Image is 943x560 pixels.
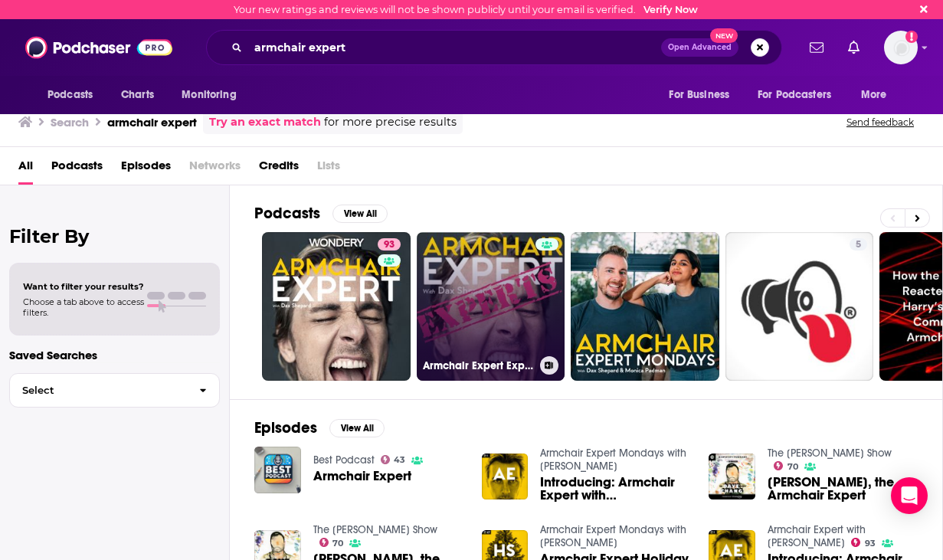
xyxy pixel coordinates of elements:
a: 5 [725,232,874,381]
span: Networks [189,153,241,185]
span: Open Advanced [668,44,732,51]
button: Select [9,373,220,408]
span: Choose a tab above to access filters. [23,296,144,318]
a: 93 [378,238,401,251]
img: Armchair Expert [254,447,301,493]
a: PodcastsView All [254,204,388,223]
span: 43 [394,457,405,463]
button: View All [329,419,385,437]
span: 70 [787,463,798,470]
a: The Dave Chang Show [313,523,437,536]
span: 70 [332,540,343,547]
svg: Email not verified [905,31,918,43]
img: User Profile [884,31,918,64]
h3: Search [51,115,89,129]
a: 93 [262,232,411,381]
a: Podcasts [51,153,103,185]
span: Podcasts [47,84,93,106]
a: Credits [259,153,299,185]
span: 5 [856,237,861,253]
span: Charts [121,84,154,106]
div: Your new ratings and reviews will not be shown publicly until your email is verified. [234,4,698,15]
a: Show notifications dropdown [804,34,830,61]
span: Logged in as charlottestone [884,31,918,64]
img: Dax Shepard, the Armchair Expert [709,454,755,500]
button: open menu [748,80,853,110]
a: 43 [381,455,406,464]
span: 93 [384,237,395,253]
span: For Business [669,84,729,106]
img: Introducing: Armchair Expert with Dax Shepard [482,454,529,500]
div: Open Intercom Messenger [891,477,928,514]
a: Armchair Expert [313,470,411,483]
a: Charts [111,80,163,110]
button: open menu [850,80,906,110]
a: Armchair Expert with Dax Shepard [768,523,866,549]
span: Introducing: Armchair Expert with [PERSON_NAME] [540,476,690,502]
span: Lists [317,153,340,185]
span: 93 [865,540,876,547]
input: Search podcasts, credits, & more... [248,35,661,60]
a: All [18,153,33,185]
button: open menu [658,80,748,110]
a: Dax Shepard, the Armchair Expert [768,476,918,502]
a: Episodes [121,153,171,185]
span: New [710,28,738,43]
h2: Podcasts [254,204,320,223]
button: Open AdvancedNew [661,38,738,57]
h2: Filter By [9,225,220,247]
a: 93 [851,538,876,547]
a: Armchair Expert Mondays with Dax Shepard [540,523,686,549]
h3: armchair expert [107,115,197,129]
a: Introducing: Armchair Expert with Dax Shepard [540,476,690,502]
a: 70 [319,538,344,547]
button: Show profile menu [884,31,918,64]
span: Monitoring [182,84,236,106]
a: 5 [850,238,867,251]
a: Armchair Expert Experts [417,232,565,381]
a: Best Podcast [313,454,375,467]
span: Select [10,385,187,395]
button: open menu [171,80,256,110]
h2: Episodes [254,418,317,437]
a: 70 [774,461,798,470]
a: Verify Now [643,4,698,15]
span: for more precise results [324,113,457,131]
a: Show notifications dropdown [842,34,866,61]
a: Armchair Expert Mondays with Dax Shepard [540,447,686,473]
button: View All [332,205,388,223]
button: open menu [37,80,113,110]
a: Try an exact match [209,113,321,131]
a: The Dave Chang Show [768,447,892,460]
a: EpisodesView All [254,418,385,437]
span: [PERSON_NAME], the Armchair Expert [768,476,918,502]
span: More [861,84,887,106]
button: Send feedback [842,116,918,129]
span: For Podcasters [758,84,831,106]
img: Podchaser - Follow, Share and Rate Podcasts [25,33,172,62]
h3: Armchair Expert Experts [423,359,534,372]
span: Want to filter your results? [23,281,144,292]
p: Saved Searches [9,348,220,362]
div: Search podcasts, credits, & more... [206,30,782,65]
